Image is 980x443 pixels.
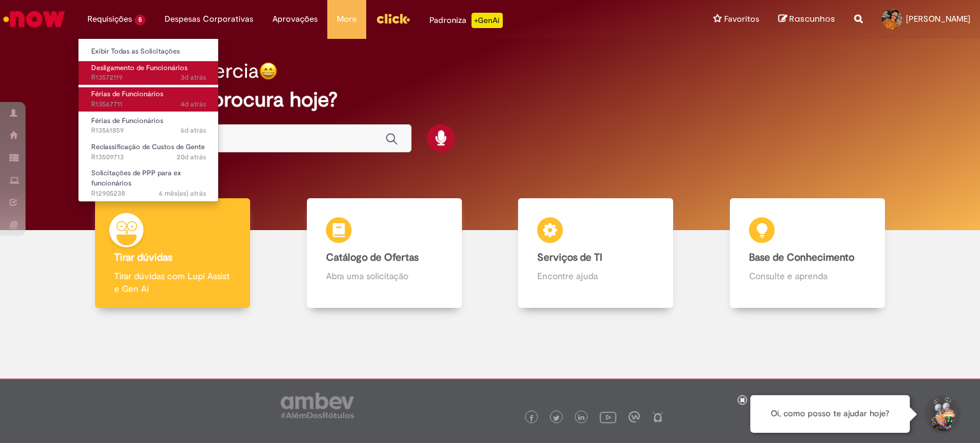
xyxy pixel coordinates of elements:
[159,189,206,198] time: 08/04/2025 08:48:31
[181,73,206,82] time: 26/09/2025 17:53:03
[578,414,584,422] img: logo_footer_linkedin.png
[749,251,854,264] b: Base de Conhecimento
[135,15,145,25] span: 5
[177,152,206,162] span: 20d atrás
[97,89,884,111] h2: O que você procura hoje?
[923,395,961,433] button: Iniciar Conversa de Suporte
[91,168,181,188] span: Solicitações de PPP para ex funcionários
[114,270,231,295] p: Tirar dúvidas com Lupi Assist e Gen Ai
[778,13,835,25] a: Rascunhos
[181,126,206,135] span: 6d atrás
[326,270,443,282] p: Abra uma solicitação
[1,6,67,32] img: ServiceNow
[91,63,188,73] span: Desligamento de Funcionários
[78,140,219,164] a: Aberto R13509713 : Reclassificação de Custos de Gente
[750,395,910,433] div: Oi, como posso te ajudar hoje?
[259,62,278,80] img: happy-face.png
[91,89,163,99] span: Férias de Funcionários
[600,409,616,425] img: logo_footer_youtube.png
[181,126,206,135] time: 24/09/2025 09:50:29
[279,198,491,309] a: Catálogo de Ofertas Abra uma solicitação
[177,152,206,162] time: 09/09/2025 17:13:26
[78,38,219,202] ul: Requisições
[702,198,914,309] a: Base de Conhecimento Consulte e aprenda
[78,45,219,59] a: Exibir Todas as Solicitações
[528,415,535,421] img: logo_footer_facebook.png
[537,251,602,264] b: Serviços de TI
[67,198,279,309] a: Tirar dúvidas Tirar dúvidas com Lupi Assist e Gen Ai
[181,73,206,82] span: 3d atrás
[337,13,357,25] span: More
[114,251,172,264] b: Tirar dúvidas
[91,126,206,136] span: R13561859
[724,13,759,25] span: Favoritos
[906,13,970,24] span: [PERSON_NAME]
[165,13,253,25] span: Despesas Corporativas
[78,61,219,85] a: Aberto R13572119 : Desligamento de Funcionários
[652,411,664,423] img: logo_footer_naosei.png
[91,73,206,83] span: R13572119
[159,189,206,198] span: 6 mês(es) atrás
[91,116,163,126] span: Férias de Funcionários
[429,13,503,28] div: Padroniza
[749,270,866,282] p: Consulte e aprenda
[272,13,318,25] span: Aprovações
[91,99,206,110] span: R13567711
[78,114,219,138] a: Aberto R13561859 : Férias de Funcionários
[553,415,560,421] img: logo_footer_twitter.png
[91,189,206,199] span: R12905238
[628,411,640,423] img: logo_footer_workplace.png
[490,198,702,309] a: Serviços de TI Encontre ajuda
[78,87,219,111] a: Aberto R13567711 : Férias de Funcionários
[376,9,410,28] img: click_logo_yellow_360x200.png
[326,251,419,264] b: Catálogo de Ofertas
[537,270,654,282] p: Encontre ajuda
[91,152,206,163] span: R13509713
[78,166,219,194] a: Aberto R12905238 : Solicitações de PPP para ex funcionários
[87,13,132,25] span: Requisições
[281,393,354,418] img: logo_footer_ambev_rotulo_gray.png
[91,142,205,152] span: Reclassificação de Custos de Gente
[181,99,206,109] time: 25/09/2025 16:14:44
[471,13,503,28] p: +GenAi
[181,99,206,109] span: 4d atrás
[789,13,835,25] span: Rascunhos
